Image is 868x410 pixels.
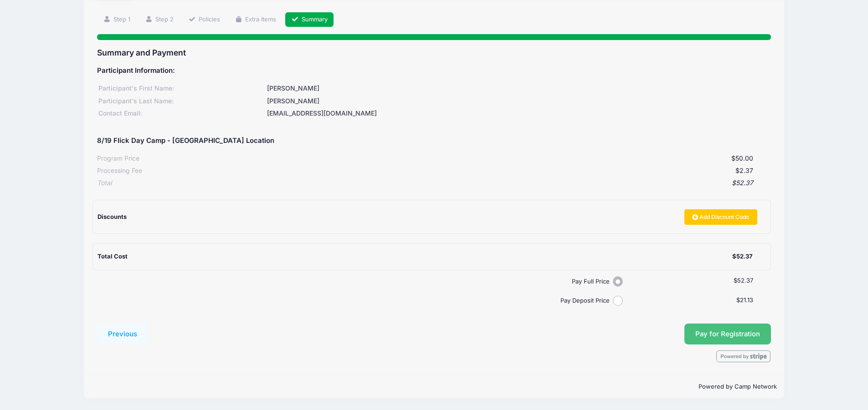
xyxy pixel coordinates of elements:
[182,12,226,27] a: Policies
[285,12,334,27] a: Summary
[266,84,771,93] div: [PERSON_NAME]
[97,166,142,176] div: Processing Fee
[695,330,760,338] span: Pay for Registration
[139,12,180,27] a: Step 2
[91,382,777,391] p: Powered by Camp Network
[97,84,266,93] div: Participant's First Name:
[97,67,771,75] h5: Participant Information:
[97,324,148,344] button: Previous
[98,252,732,261] div: Total Cost
[100,277,613,286] label: Pay Full Price
[97,154,139,163] div: Program Price
[142,166,753,176] div: $2.37
[100,296,613,305] label: Pay Deposit Price
[731,154,753,162] span: $50.00
[732,252,753,261] div: $52.37
[684,209,757,225] a: Add Discount Code
[98,213,127,220] span: Discounts
[97,96,266,106] div: Participant's Last Name:
[112,178,753,188] div: $52.37
[97,178,112,188] div: Total
[734,276,753,285] label: $52.37
[229,12,282,27] a: Extra Items
[97,137,274,145] h5: 8/19 Flick Day Camp - [GEOGRAPHIC_DATA] Location
[684,324,771,344] button: Pay for Registration
[97,109,266,118] div: Contact Email:
[97,12,136,27] a: Step 1
[266,109,771,118] div: [EMAIL_ADDRESS][DOMAIN_NAME]
[97,48,771,57] h3: Summary and Payment
[266,96,771,106] div: [PERSON_NAME]
[736,296,753,305] label: $21.13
